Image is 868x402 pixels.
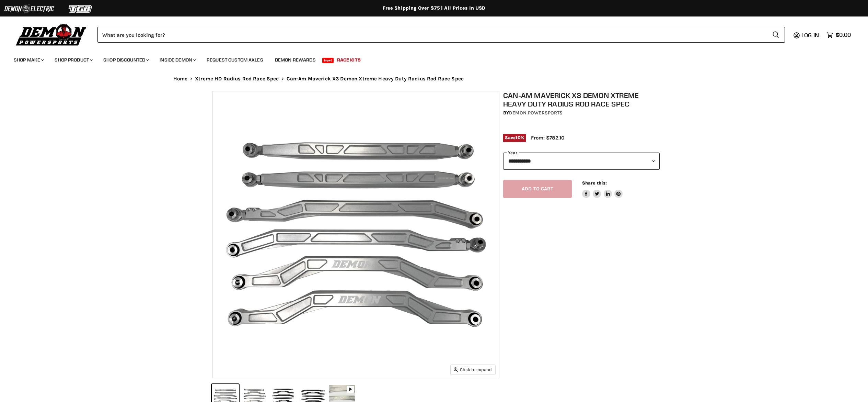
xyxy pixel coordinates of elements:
[173,76,188,82] a: Home
[49,53,97,67] a: Shop Product
[767,27,785,43] button: Search
[55,2,106,15] img: TGB Logo 2
[9,50,849,67] ul: Main menu
[509,110,563,116] a: Demon Powersports
[503,91,660,108] h1: Can-Am Maverick X3 Demon Xtreme Heavy Duty Radius Rod Race Spec
[97,27,785,43] form: Product
[287,76,464,82] span: Can-Am Maverick X3 Demon Xtreme Heavy Duty Radius Rod Race Spec
[531,135,564,141] span: From: $782.10
[160,76,709,82] nav: Breadcrumbs
[798,32,823,38] a: Log in
[97,27,767,43] input: Search
[98,53,153,67] a: Shop Discounted
[582,180,607,186] span: Share this:
[582,180,623,198] aside: Share this:
[503,134,526,142] span: Save %
[154,53,200,67] a: Inside Demon
[201,53,268,67] a: Request Custom Axles
[503,153,660,169] select: year
[195,76,279,82] a: Xtreme HD Radius Rod Race Spec
[270,53,321,67] a: Demon Rewards
[3,2,55,15] img: Demon Electric Logo 2
[451,365,495,374] button: Click to expand
[14,22,89,47] img: Demon Powersports
[160,5,709,11] div: Free Shipping Over $75 | All Prices In USD
[332,53,366,67] a: Race Kits
[322,58,334,63] span: New!
[801,32,819,38] span: Log in
[823,30,854,40] a: $0.00
[213,91,499,378] img: Can-Am Maverick X3 Demon Xtreme Heavy Duty Radius Rod Race Spec
[836,32,851,38] span: $0.00
[9,53,48,67] a: Shop Make
[454,367,492,372] span: Click to expand
[516,135,520,140] span: 10
[503,109,660,117] div: by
